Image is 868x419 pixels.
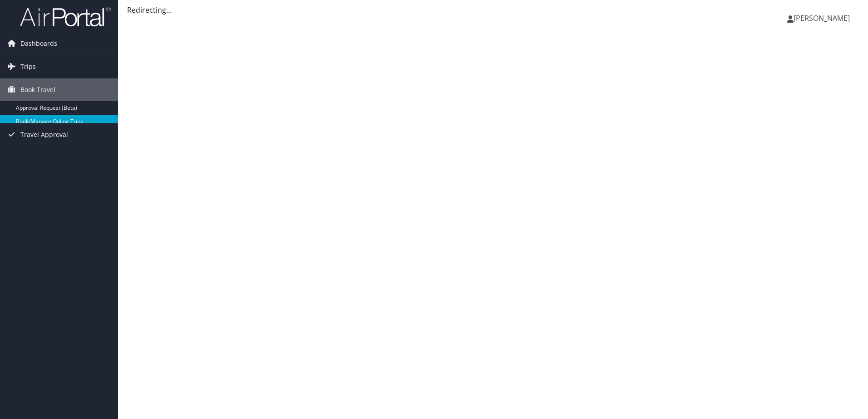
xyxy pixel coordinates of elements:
span: [PERSON_NAME] [794,13,850,23]
span: Dashboards [20,32,57,55]
span: Travel Approval [20,123,68,146]
div: Redirecting... [127,5,859,15]
a: [PERSON_NAME] [787,5,859,32]
img: airportal-logo.png [20,6,111,27]
span: Trips [20,55,36,78]
span: Book Travel [20,78,55,101]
